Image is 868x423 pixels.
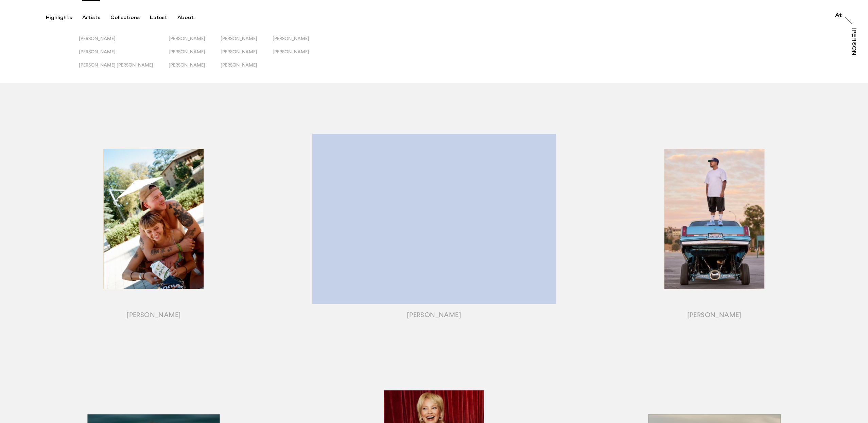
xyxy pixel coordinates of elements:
[79,36,169,49] button: [PERSON_NAME]
[82,15,100,21] div: Artists
[46,15,72,21] div: Highlights
[169,36,221,49] button: [PERSON_NAME]
[79,36,116,41] span: [PERSON_NAME]
[169,62,221,75] button: [PERSON_NAME]
[79,62,153,68] span: [PERSON_NAME] [PERSON_NAME]
[221,49,273,62] button: [PERSON_NAME]
[79,49,169,62] button: [PERSON_NAME]
[169,36,205,41] span: [PERSON_NAME]
[79,62,169,75] button: [PERSON_NAME] [PERSON_NAME]
[273,49,309,54] span: [PERSON_NAME]
[46,15,82,21] button: Highlights
[79,49,116,54] span: [PERSON_NAME]
[835,13,842,20] a: At
[273,36,309,41] span: [PERSON_NAME]
[169,49,205,54] span: [PERSON_NAME]
[221,36,257,41] span: [PERSON_NAME]
[82,15,110,21] button: Artists
[221,36,273,49] button: [PERSON_NAME]
[273,49,325,62] button: [PERSON_NAME]
[850,27,856,55] a: [PERSON_NAME]
[851,27,856,80] div: [PERSON_NAME]
[150,15,167,21] div: Latest
[221,62,273,75] button: [PERSON_NAME]
[221,49,257,54] span: [PERSON_NAME]
[177,15,194,21] div: About
[169,62,205,68] span: [PERSON_NAME]
[169,49,221,62] button: [PERSON_NAME]
[150,15,177,21] button: Latest
[177,15,204,21] button: About
[273,36,325,49] button: [PERSON_NAME]
[221,62,257,68] span: [PERSON_NAME]
[110,15,140,21] div: Collections
[110,15,150,21] button: Collections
